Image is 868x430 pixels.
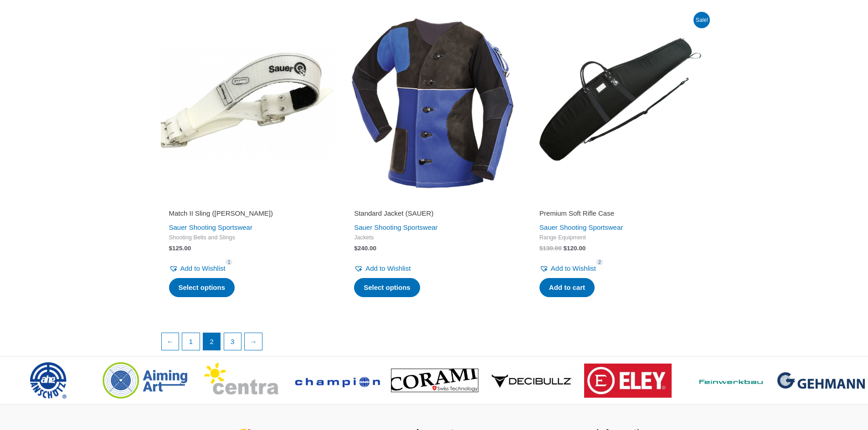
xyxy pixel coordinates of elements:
a: Sauer Shooting Sportswear [354,223,437,231]
a: Select options for “Standard Jacket (SAUER)” [354,278,420,297]
bdi: 240.00 [354,245,376,252]
iframe: Customer reviews powered by Trustpilot [169,196,329,207]
span: 2 [596,259,603,266]
img: Match II Sling [161,15,337,191]
nav: Product Pagination [161,333,708,355]
a: Page 1 [182,333,200,350]
a: ← [162,333,179,350]
span: Add to Wishlist [365,264,411,272]
span: Sale! [693,12,710,28]
h2: Match II Sling ([PERSON_NAME]) [169,209,329,218]
img: Premium Soft Rifle Case [531,15,708,191]
iframe: Customer reviews powered by Trustpilot [354,196,514,207]
span: Range Equipment [539,234,699,242]
span: Page 2 [203,333,221,350]
h2: Premium Soft Rifle Case [539,209,699,218]
span: $ [539,245,543,252]
a: → [245,333,262,350]
span: Add to Wishlist [551,264,596,272]
a: Sauer Shooting Sportswear [539,223,623,231]
bdi: 130.00 [539,245,562,252]
img: brand logo [584,364,672,398]
a: Match II Sling ([PERSON_NAME]) [169,209,329,221]
span: $ [354,245,358,252]
iframe: Customer reviews powered by Trustpilot [539,196,699,207]
span: Add to Wishlist [180,264,226,272]
img: Standard Jacket [346,15,522,191]
a: Add to cart: “Premium Soft Rifle Case” [539,278,595,297]
span: Jackets [354,234,514,242]
span: Shooting Belts and Slings [169,234,329,242]
bdi: 125.00 [169,245,191,252]
a: Page 3 [224,333,241,350]
a: Sauer Shooting Sportswear [169,223,252,231]
a: Premium Soft Rifle Case [539,209,699,221]
span: 1 [226,259,233,266]
a: Select options for “Match II Sling (SAUER)” [169,278,235,297]
a: Add to Wishlist [169,262,226,275]
span: $ [169,245,173,252]
span: $ [563,245,567,252]
h2: Standard Jacket (SAUER) [354,209,514,218]
a: Add to Wishlist [354,262,411,275]
bdi: 120.00 [563,245,586,252]
a: Standard Jacket (SAUER) [354,209,514,221]
a: Add to Wishlist [539,262,596,275]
